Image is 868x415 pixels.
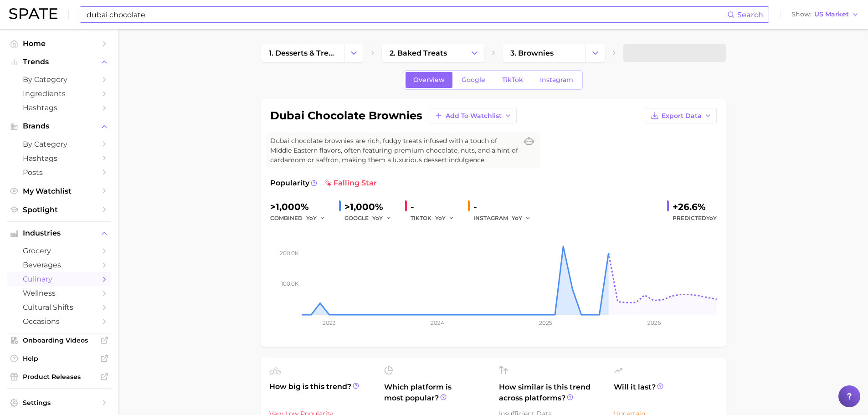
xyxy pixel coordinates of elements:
a: My Watchlist [7,184,111,198]
a: Product Releases [7,370,111,384]
a: Posts [7,165,111,179]
button: Change Category [465,44,484,62]
span: YoY [372,214,383,222]
a: Onboarding Videos [7,333,111,347]
div: +26.6% [673,200,717,214]
a: culinary [7,272,111,286]
button: Brands [7,119,111,133]
span: 2. baked treats [390,49,447,57]
input: Search here for a brand, industry, or ingredient [86,7,727,22]
div: GOOGLE [344,213,398,224]
a: Home [7,36,111,51]
a: Settings [7,396,111,410]
a: Hashtags [7,101,111,115]
tspan: 2026 [647,319,660,326]
div: INSTAGRAM [473,213,537,224]
span: Show [791,12,812,17]
img: falling star [324,179,332,187]
a: Ingredients [7,87,111,101]
span: >1,000% [344,201,383,212]
span: Dubai chocolate brownies are rich, fudgy treats infused with a touch of Middle Eastern flavors, o... [270,136,518,165]
span: Posts [23,168,96,177]
span: TikTok [502,76,523,84]
span: wellness [23,289,96,297]
button: Add to Watchlist [430,108,517,123]
a: 3. brownies [503,44,586,62]
span: My Watchlist [23,187,96,195]
tspan: 2025 [539,319,552,326]
button: Change Category [344,44,364,62]
button: Export Data [646,108,717,123]
button: YoY [306,213,326,224]
a: grocery [7,244,111,258]
a: Overview [406,72,452,88]
div: TIKTOK [411,213,461,224]
tspan: 2024 [431,319,444,326]
span: Hashtags [23,103,96,112]
button: ShowUS Market [789,9,861,20]
span: YoY [435,214,446,222]
a: by Category [7,72,111,87]
a: TikTok [494,72,531,88]
div: - [473,200,537,214]
span: Search [737,10,763,19]
span: Instagram [540,76,573,84]
span: Which platform is most popular? [384,382,488,412]
div: - [411,200,461,214]
span: Add to Watchlist [446,112,502,120]
span: >1,000% [270,201,309,212]
span: cultural shifts [23,303,96,312]
span: Hashtags [23,154,96,163]
span: by Category [23,140,96,149]
span: Popularity [270,178,309,189]
a: wellness [7,286,111,300]
span: US Market [814,12,849,17]
span: Product Releases [23,373,96,381]
a: cultural shifts [7,300,111,314]
span: Google [462,76,485,84]
span: Spotlight [23,205,96,214]
span: Onboarding Videos [23,336,96,344]
button: YoY [435,213,455,224]
button: YoY [512,213,531,224]
span: How big is this trend? [269,381,373,404]
a: 1. desserts & treats [261,44,344,62]
span: culinary [23,275,96,283]
img: SPATE [9,8,57,19]
span: Settings [23,399,96,407]
div: combined [270,213,332,224]
span: 1. desserts & treats [269,49,336,57]
tspan: 2023 [323,319,336,326]
span: Will it last? [614,382,718,404]
span: YoY [706,215,717,221]
button: YoY [372,213,392,224]
span: by Category [23,75,96,84]
span: Predicted [673,213,717,224]
a: Hashtags [7,151,111,165]
a: occasions [7,314,111,328]
span: Home [23,39,96,48]
a: beverages [7,258,111,272]
span: 3. brownies [510,49,554,57]
span: YoY [306,214,317,222]
span: falling star [324,178,377,189]
span: grocery [23,246,96,255]
button: Trends [7,55,111,69]
a: Help [7,352,111,365]
a: Instagram [532,72,581,88]
a: Google [454,72,493,88]
a: Spotlight [7,203,111,217]
span: Export Data [662,112,702,120]
span: beverages [23,261,96,269]
span: Ingredients [23,89,96,98]
button: Change Category [586,44,605,62]
span: Help [23,354,96,363]
a: 2. baked treats [382,44,465,62]
span: Trends [23,58,96,66]
span: Industries [23,229,96,237]
span: occasions [23,317,96,326]
span: Overview [413,76,445,84]
span: How similar is this trend across platforms? [499,382,603,404]
h1: dubai chocolate brownies [270,110,422,121]
a: by Category [7,137,111,151]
